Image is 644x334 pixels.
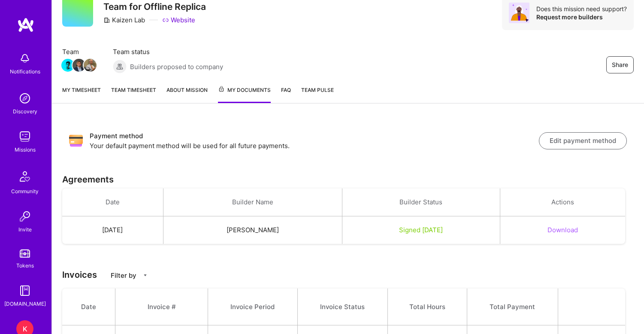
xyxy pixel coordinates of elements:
div: Missions [15,145,36,154]
span: My Documents [218,85,271,95]
h3: Invoices [62,270,634,280]
span: Team Pulse [301,87,334,93]
img: tokens [20,249,30,258]
th: Total Payment [467,288,558,325]
th: Invoice Status [297,288,387,325]
a: Team timesheet [111,85,156,103]
img: Team Member Avatar [73,59,85,72]
img: teamwork [16,128,33,145]
img: Builders proposed to company [113,60,127,73]
img: Payment method [69,134,83,148]
th: Actions [500,188,625,216]
h3: Payment method [90,131,539,141]
img: Community [15,166,35,187]
div: [DOMAIN_NAME] [4,299,46,308]
div: Invite [18,225,32,234]
th: Date [62,288,115,325]
span: Share [612,61,628,69]
div: Notifications [10,67,40,76]
div: Request more builders [536,13,627,21]
i: icon CompanyGray [103,17,110,24]
img: Team Member Avatar [61,59,74,72]
a: My timesheet [62,85,101,103]
img: guide book [16,282,33,299]
i: icon CaretDown [142,273,148,278]
a: Team Pulse [301,85,334,103]
div: Tokens [16,261,34,270]
span: Builders proposed to company [130,62,223,71]
span: Team [62,47,96,56]
img: discovery [16,90,33,107]
img: logo [17,17,34,33]
a: Website [162,15,195,24]
span: Team status [113,47,223,56]
div: Signed [DATE] [353,225,490,234]
th: Builder Name [163,188,342,216]
a: About Mission [166,85,208,103]
button: Download [547,225,578,234]
button: Share [606,56,634,73]
div: Does this mission need support? [536,5,627,13]
img: bell [16,50,33,67]
div: Discovery [13,107,37,116]
a: My Documents [218,85,271,103]
td: [DATE] [62,216,163,244]
img: Avatar [509,3,529,23]
img: Invite [16,208,33,225]
div: Community [11,187,39,196]
th: Invoice Period [208,288,298,325]
div: Kaizen Lab [103,15,145,24]
h3: Agreements [62,174,634,185]
th: Invoice # [115,288,208,325]
p: Filter by [111,271,136,280]
a: Team Member Avatar [62,58,73,73]
th: Total Hours [387,288,467,325]
p: Your default payment method will be used for all future payments. [90,141,539,150]
a: Team Member Avatar [73,58,85,73]
th: Date [62,188,163,216]
button: Edit payment method [539,132,627,149]
a: Team Member Avatar [85,58,96,73]
h3: Team for Offline Replica [103,1,206,12]
img: Team Member Avatar [84,59,97,72]
th: Builder Status [342,188,500,216]
a: FAQ [281,85,291,103]
td: [PERSON_NAME] [163,216,342,244]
